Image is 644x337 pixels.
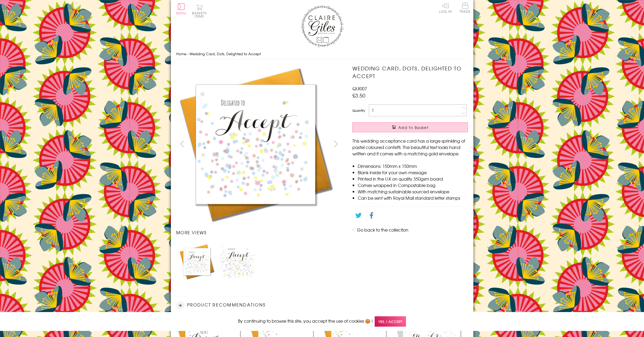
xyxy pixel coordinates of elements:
img: Wedding Card, Dots, Delighted to Accept [176,65,335,224]
p: This wedding acceptance card has a large sprinkling of pastel coloured confetti. The beautiful te... [352,138,468,157]
img: Claire Giles Greetings Cards [301,5,343,47]
button: Basket0 items [192,4,207,18]
span: QUI007 [352,85,367,92]
h1: Wedding Card, Dots, Delighted to Accept [352,65,468,80]
span: Trade [460,3,471,13]
a: Log In [439,3,452,13]
a: Trade [460,3,471,14]
li: Can be sent with Royal Mail standard letter stamps [358,195,468,201]
span: £3.50 [352,92,365,99]
li: Carousel Page 2 [218,241,259,282]
ul: Carousel Pagination [176,241,342,282]
li: Printed in the U.K on quality 350gsm board [358,176,468,182]
h2: Product recommendations [176,301,468,309]
span: 0 items [195,11,207,19]
button: Add to Basket [352,122,468,132]
li: Comes wrapped in Compostable bag [358,182,468,188]
label: Quantity [352,108,365,113]
li: Carousel Page 1 (Current Slide) [176,241,218,282]
span: Menu [176,11,187,15]
h3: More views [176,229,342,236]
img: Wedding Card, Dots, Delighted to Accept [179,244,215,280]
li: Dimensions: 150mm x 150mm [358,163,468,169]
a: Home [176,51,186,56]
button: next [330,138,342,150]
a: Go back to the collection [357,227,408,233]
button: Menu [176,3,187,15]
nav: breadcrumbs [176,49,468,59]
span: › [187,51,188,56]
img: Wedding Card, Dots, Delighted to Accept [220,244,256,280]
li: With matching sustainable sourced envelope [358,188,468,195]
span: Wedding Card, Dots, Delighted to Accept [189,51,261,56]
li: Blank inside for your own message [358,169,468,176]
span: Yes, I accept [375,316,406,327]
button: prev [176,138,188,150]
span: Add to Basket [398,125,429,130]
